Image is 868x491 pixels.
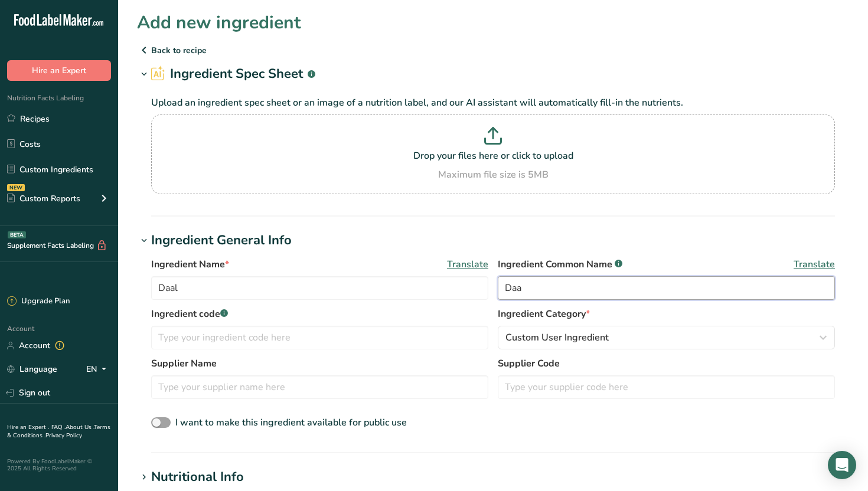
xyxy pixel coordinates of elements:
button: Hire an Expert [7,60,111,81]
label: Supplier Name [151,356,488,371]
input: Type your ingredient name here [151,276,488,300]
div: Upgrade Plan [7,296,70,307]
div: Ingredient General Info [151,231,292,250]
p: Upload an ingredient spec sheet or an image of a nutrition label, and our AI assistant will autom... [151,96,835,110]
div: Nutritional Info [151,467,244,487]
div: BETA [8,231,26,238]
button: Custom User Ingredient [498,326,835,349]
a: Terms & Conditions . [7,423,110,440]
span: Custom User Ingredient [505,330,609,345]
a: Privacy Policy [45,431,82,440]
span: Translate [447,257,488,271]
span: I want to make this ingredient available for public use [175,416,407,429]
div: EN [86,362,111,377]
div: NEW [7,184,25,191]
input: Type your supplier code here [498,375,835,399]
input: Type your ingredient code here [151,326,488,349]
a: FAQ . [51,423,66,431]
p: Back to recipe [137,43,849,57]
div: Open Intercom Messenger [828,451,856,479]
input: Type your supplier name here [151,375,488,399]
div: Maximum file size is 5MB [154,168,832,182]
label: Ingredient Category [498,307,835,321]
h1: Add new ingredient [137,9,301,36]
h2: Ingredient Spec Sheet [151,64,315,84]
a: About Us . [66,423,94,431]
span: Ingredient Name [151,257,229,271]
label: Supplier Code [498,356,835,371]
span: Ingredient Common Name [498,257,622,271]
a: Language [7,359,57,379]
div: Custom Reports [7,192,80,205]
label: Ingredient code [151,307,488,321]
a: Hire an Expert . [7,423,49,431]
div: Powered By FoodLabelMaker © 2025 All Rights Reserved [7,458,111,472]
input: Type an alternate ingredient name if you have [498,276,835,300]
span: Translate [794,257,835,271]
p: Drop your files here or click to upload [154,149,832,163]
